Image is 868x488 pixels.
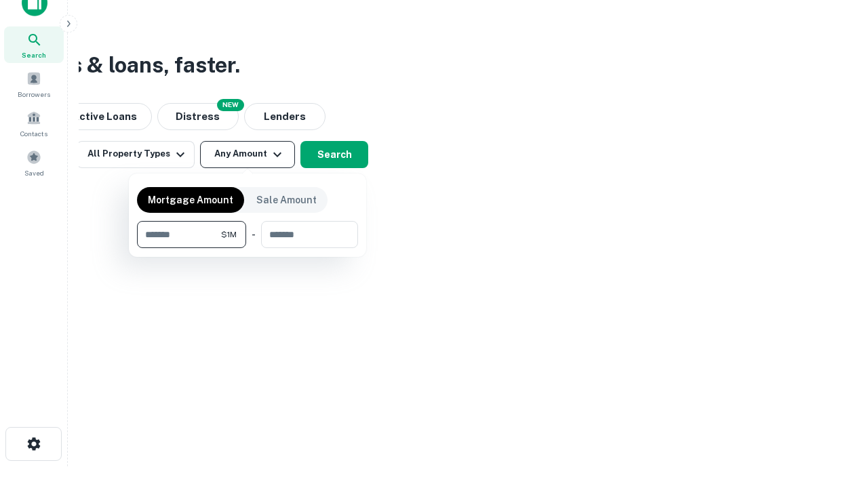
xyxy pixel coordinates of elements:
[256,192,317,207] p: Sale Amount
[800,380,868,445] iframe: Chat Widget
[148,192,233,207] p: Mortgage Amount
[252,221,256,248] div: -
[221,228,237,241] span: $1M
